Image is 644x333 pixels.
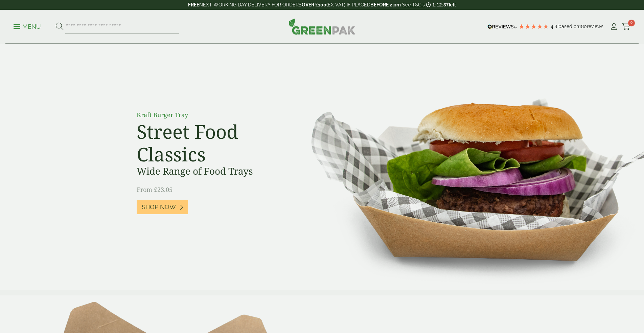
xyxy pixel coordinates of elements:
i: Cart [622,23,630,30]
strong: OVER £100 [302,2,326,7]
a: 0 [622,22,630,32]
a: Menu [14,23,41,29]
strong: BEFORE 2 pm [370,2,401,7]
p: Menu [14,23,41,31]
h2: Street Food Classics [137,120,289,165]
img: GreenPak Supplies [289,18,355,35]
span: 0 [628,20,635,26]
img: REVIEWS.io [487,24,517,29]
span: Shop Now [142,203,176,211]
div: 4.78 Stars [519,23,549,29]
span: 1:12:37 [432,2,448,7]
span: Based on [558,24,579,29]
p: Kraft Burger Tray [137,110,289,119]
a: Shop Now [137,200,188,214]
span: 4.8 [551,24,558,29]
h3: Wide Range of Food Trays [137,165,289,177]
img: Street Food Classics [290,44,644,290]
a: See T&C's [402,2,425,7]
i: My Account [609,23,618,30]
span: left [449,2,456,7]
span: reviews [587,24,603,29]
span: 180 [579,24,587,29]
span: From £23.05 [137,185,172,194]
strong: FREE [188,2,199,7]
